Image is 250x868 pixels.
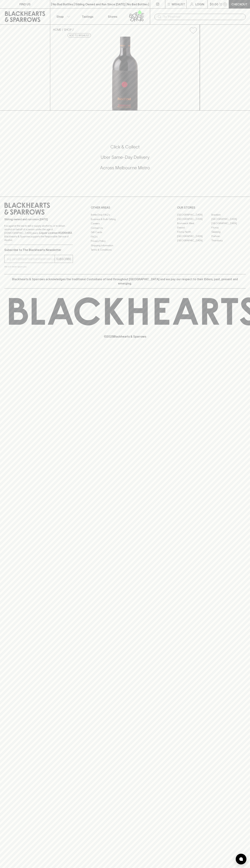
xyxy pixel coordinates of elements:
[177,225,211,230] a: Elwood
[177,230,211,234] a: Fitzroy North
[75,9,100,24] a: Tastings
[4,265,73,268] p: We will never spam you
[177,213,211,217] a: [GEOGRAPHIC_DATA]
[195,2,204,6] p: Login
[177,238,211,243] a: [GEOGRAPHIC_DATA]
[211,225,246,230] a: Fitzroy
[91,226,159,230] a: Contact Us
[177,217,211,221] a: [GEOGRAPHIC_DATA]
[224,3,226,5] p: 0
[91,243,159,248] a: Shipping Information
[172,2,185,6] p: Wishlist
[177,221,211,225] a: Brunswick West
[231,2,247,6] p: Checkout
[4,130,246,189] div: Call to action block
[50,37,200,110] img: 30453.png
[100,9,125,24] a: Stores
[211,234,246,238] a: Prahran
[91,205,159,210] p: OTHER AREAS
[211,230,246,234] a: Geelong
[4,218,73,221] p: Sibling owned and run since [DATE]
[91,217,159,221] a: Business & Bulk Gifting
[211,213,246,217] a: Braddon
[210,2,218,6] p: $0.00
[91,239,159,243] a: Privacy Policy
[91,230,159,235] a: Gift Cards
[91,235,159,239] a: FAQ's
[19,2,31,6] p: FIND US
[4,224,73,242] p: It is against the law to sell or supply alcohol to, or to obtain alcohol on behalf of a person un...
[64,28,72,31] a: SHOP
[211,238,246,243] a: Thornbury
[55,255,73,263] button: SUBSCRIBE
[4,248,73,252] p: Subscribe to The Blackhearts Newsletter
[163,14,243,20] input: Try "Pinot noir"
[4,144,246,150] h5: Click & Collect
[91,213,159,217] a: Bottle Drop FAQ's
[108,14,117,19] p: Stores
[68,33,91,38] button: Add to wishlist
[56,257,71,261] p: SUBSCRIBE
[53,28,61,31] a: HOME
[91,248,159,252] a: Terms & Conditions
[56,14,64,19] p: Shop
[7,277,243,286] p: Blackhearts & Sparrows acknowledges the traditional Custodians of land throughout [GEOGRAPHIC_DAT...
[91,221,159,226] a: Careers
[188,26,198,35] button: Add to wishlist
[239,857,243,861] img: bubble-icon
[177,205,246,210] p: OUR STORES
[82,14,93,19] p: Tastings
[177,234,211,238] a: [GEOGRAPHIC_DATA]
[50,9,75,24] button: Shop
[4,154,246,160] h5: Uber Same-Day Delivery
[7,256,55,262] input: e.g. jane@blackheartsandsparrows.com.au
[39,231,72,234] strong: Liquor License #32064953
[211,221,246,225] a: [GEOGRAPHIC_DATA]
[211,217,246,221] a: [GEOGRAPHIC_DATA]
[4,165,246,171] h5: Across Melbourne Metro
